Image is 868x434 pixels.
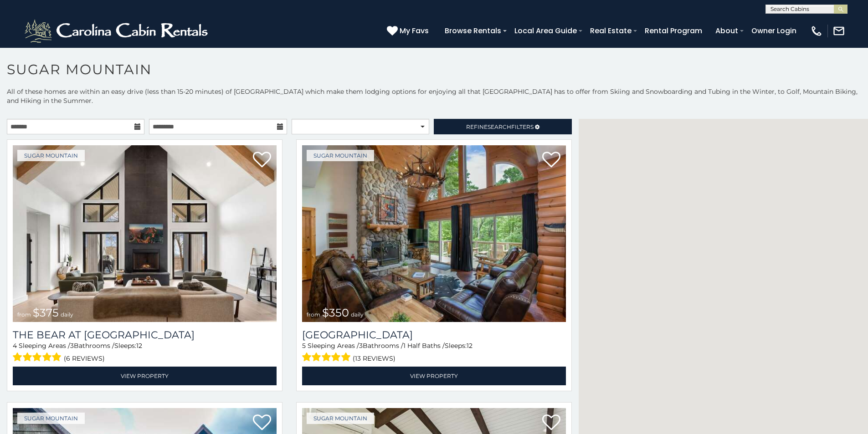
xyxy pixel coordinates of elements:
a: Local Area Guide [510,23,581,39]
span: My Favs [400,25,429,36]
a: Add to favorites [253,151,271,170]
span: 12 [136,342,142,350]
a: View Property [13,367,277,385]
a: Add to favorites [542,414,560,433]
img: White-1-2.png [23,17,212,45]
a: The Bear At [GEOGRAPHIC_DATA] [13,329,277,341]
img: The Bear At Sugar Mountain [13,145,277,322]
a: Add to favorites [253,414,271,433]
a: Sugar Mountain [307,150,374,161]
a: Sugar Mountain [17,413,85,424]
a: Owner Login [747,23,801,39]
a: Sugar Mountain [307,413,374,424]
a: Rental Program [640,23,707,39]
a: About [711,23,743,39]
img: mail-regular-white.png [832,25,845,37]
a: Grouse Moor Lodge from $350 daily [302,145,566,322]
span: daily [351,311,364,318]
h3: Grouse Moor Lodge [302,329,566,341]
div: Sleeping Areas / Bathrooms / Sleeps: [13,341,277,364]
span: 1 Half Baths / [403,342,445,350]
a: Add to favorites [542,151,560,170]
span: from [307,311,320,318]
img: phone-regular-white.png [810,25,823,37]
img: Grouse Moor Lodge [302,145,566,322]
h3: The Bear At Sugar Mountain [13,329,277,341]
a: The Bear At Sugar Mountain from $375 daily [13,145,277,322]
div: Sleeping Areas / Bathrooms / Sleeps: [302,341,566,364]
span: $375 [33,306,59,319]
span: (13 reviews) [353,352,395,364]
span: 3 [70,342,74,350]
span: Search [488,123,511,130]
a: Sugar Mountain [17,150,85,161]
a: RefineSearchFilters [434,119,571,134]
a: Real Estate [586,23,636,39]
span: 5 [302,342,306,350]
span: $350 [322,306,349,319]
span: daily [61,311,73,318]
span: from [17,311,31,318]
a: Browse Rentals [440,23,506,39]
a: View Property [302,367,566,385]
a: [GEOGRAPHIC_DATA] [302,329,566,341]
span: 12 [467,342,473,350]
span: 3 [359,342,363,350]
span: (6 reviews) [64,352,105,364]
span: Refine Filters [466,123,534,130]
span: 4 [13,342,17,350]
a: My Favs [387,25,431,37]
